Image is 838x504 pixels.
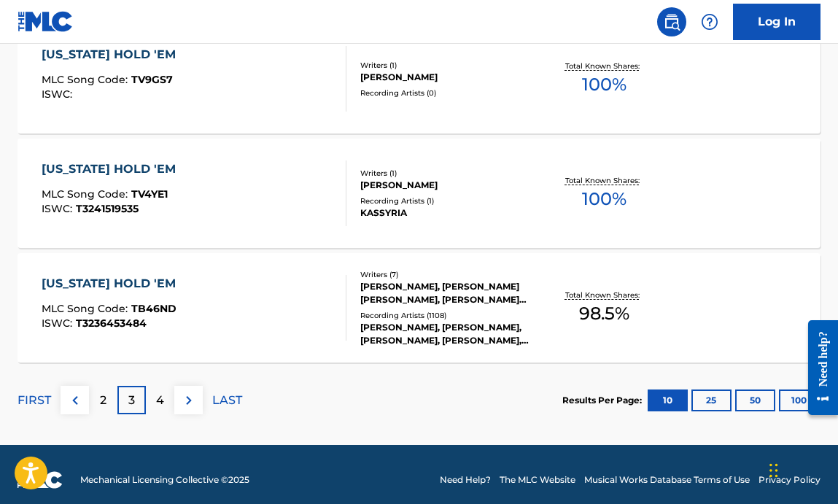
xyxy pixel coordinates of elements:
p: Results Per Page: [562,394,645,407]
p: LAST [212,392,242,409]
div: Writers ( 1 ) [360,168,537,179]
p: FIRST [18,392,51,409]
p: 4 [156,392,164,409]
div: Recording Artists ( 1 ) [360,195,537,206]
div: Writers ( 7 ) [360,269,537,280]
a: Public Search [657,7,686,36]
p: Total Known Shares: [565,61,643,71]
img: search [663,13,680,31]
img: help [701,13,718,31]
div: KASSYRIA [360,206,537,220]
span: MLC Song Code : [42,73,131,86]
span: T3241519535 [76,202,139,215]
div: Recording Artists ( 1108 ) [360,310,537,321]
span: TV9GS7 [131,73,173,86]
a: Log In [733,4,820,40]
div: [PERSON_NAME], [PERSON_NAME], [PERSON_NAME], [PERSON_NAME], [PERSON_NAME] [360,321,537,347]
span: TV4YE1 [131,187,168,201]
img: left [66,392,84,409]
span: 100 % [582,71,626,98]
div: Help [695,7,724,36]
div: Recording Artists ( 0 ) [360,88,537,98]
button: 50 [735,389,775,411]
div: Writers ( 1 ) [360,60,537,71]
a: [US_STATE] HOLD 'EMMLC Song Code:TV4YE1ISWC:T3241519535Writers (1)[PERSON_NAME]Recording Artists ... [18,139,820,248]
span: ISWC : [42,202,76,215]
span: T3236453484 [76,317,147,330]
a: Privacy Policy [759,473,820,486]
div: [PERSON_NAME] [360,71,537,84]
a: [US_STATE] HOLD 'EMMLC Song Code:TV9GS7ISWC:Writers (1)[PERSON_NAME]Recording Artists (0)Total Kn... [18,24,820,133]
iframe: Resource Center [797,309,838,426]
span: MLC Song Code : [42,187,131,201]
span: TB46ND [131,302,176,315]
img: MLC Logo [18,11,74,32]
div: [US_STATE] HOLD 'EM [42,275,183,292]
div: [PERSON_NAME], [PERSON_NAME] [PERSON_NAME], [PERSON_NAME] [PERSON_NAME], [PERSON_NAME], [PERSON_N... [360,280,537,306]
a: The MLC Website [500,473,575,486]
div: [PERSON_NAME] [360,179,537,192]
a: Musical Works Database Terms of Use [584,473,750,486]
button: 100 [779,389,819,411]
iframe: Chat Widget [765,434,838,504]
div: [US_STATE] HOLD 'EM [42,46,183,63]
span: Mechanical Licensing Collective © 2025 [80,473,249,486]
p: Total Known Shares: [565,175,643,186]
div: Drag [769,449,778,492]
p: Total Known Shares: [565,290,643,301]
a: Need Help? [440,473,491,486]
div: [US_STATE] HOLD 'EM [42,160,183,178]
span: 98.5 % [579,301,629,327]
p: 3 [128,392,135,409]
span: ISWC : [42,88,76,101]
button: 10 [648,389,688,411]
span: MLC Song Code : [42,302,131,315]
a: [US_STATE] HOLD 'EMMLC Song Code:TB46NDISWC:T3236453484Writers (7)[PERSON_NAME], [PERSON_NAME] [P... [18,253,820,363]
span: 100 % [582,186,626,212]
button: 25 [691,389,732,411]
img: right [180,392,198,409]
p: 2 [100,392,106,409]
span: ISWC : [42,317,76,330]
